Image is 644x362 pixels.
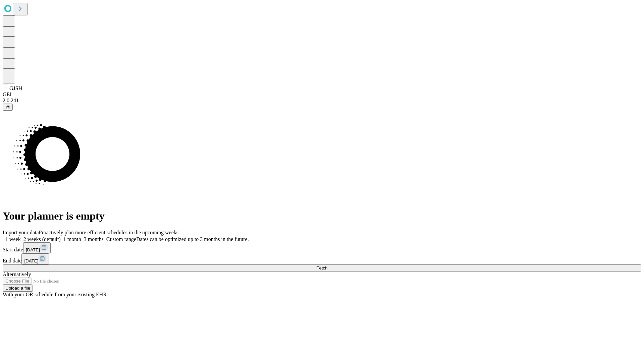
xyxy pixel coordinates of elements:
button: @ [3,104,13,111]
div: Start date [3,242,641,253]
span: With your OR schedule from your existing EHR [3,292,107,297]
div: GEI [3,92,641,98]
span: @ [5,105,10,110]
span: [DATE] [26,247,40,252]
span: 1 month [63,236,81,242]
span: 2 weeks (default) [23,236,61,242]
button: [DATE] [23,242,51,253]
span: Proactively plan more efficient schedules in the upcoming weeks. [39,230,180,235]
button: Fetch [3,264,641,271]
h1: Your planner is empty [3,210,641,222]
span: Dates can be optimized up to 3 months in the future. [136,236,249,242]
span: Custom range [106,236,136,242]
button: [DATE] [21,253,49,264]
span: Alternatively [3,271,31,277]
span: 3 months [84,236,104,242]
span: Fetch [316,265,327,270]
button: Upload a file [3,285,33,292]
span: [DATE] [24,258,38,263]
span: 1 week [5,236,21,242]
span: GJSH [9,85,22,91]
div: 2.0.241 [3,98,641,104]
div: End date [3,253,641,264]
span: Import your data [3,230,39,235]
